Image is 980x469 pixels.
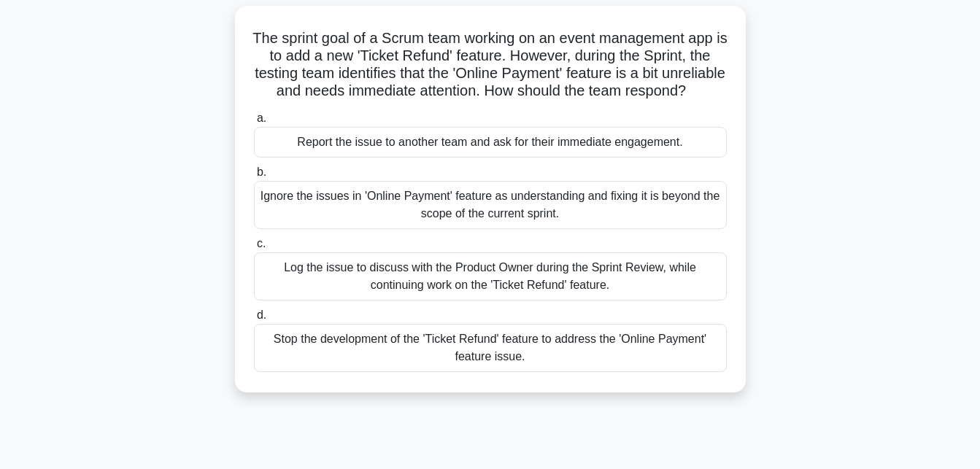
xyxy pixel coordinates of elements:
span: c. [257,237,266,249]
span: d. [257,309,266,321]
div: Ignore the issues in 'Online Payment' feature as understanding and fixing it is beyond the scope ... [254,181,727,229]
h5: The sprint goal of a Scrum team working on an event management app is to add a new 'Ticket Refund... [252,29,728,101]
span: a. [257,112,266,124]
div: Log the issue to discuss with the Product Owner during the Sprint Review, while continuing work o... [254,252,727,301]
div: Stop the development of the 'Ticket Refund' feature to address the 'Online Payment' feature issue. [254,324,727,372]
div: Report the issue to another team and ask for their immediate engagement. [254,127,727,158]
span: b. [257,166,266,178]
